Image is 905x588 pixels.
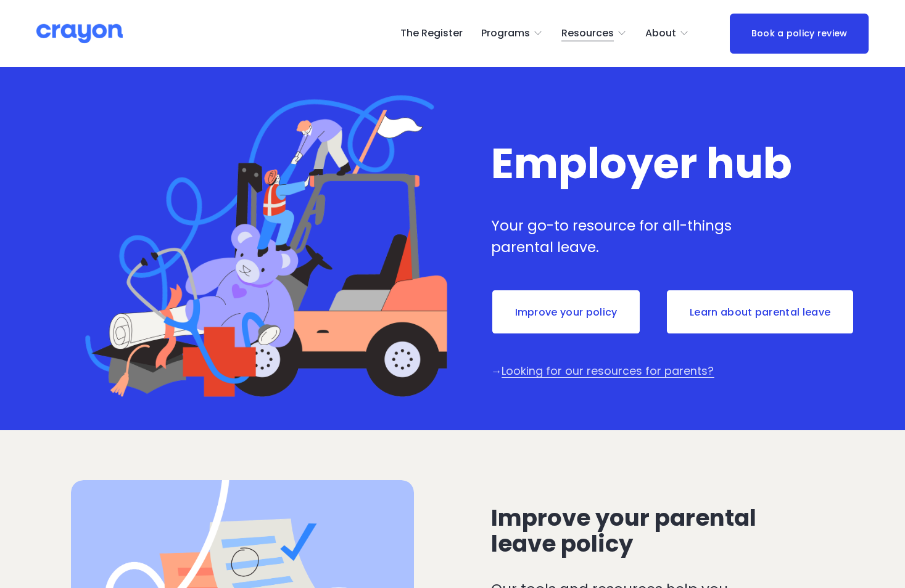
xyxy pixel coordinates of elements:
h1: Employer hub [491,141,834,186]
a: Looking for our resources for parents? [502,363,714,378]
span: Improve your parental leave policy [491,502,761,560]
span: About [645,25,676,43]
a: folder dropdown [481,23,543,43]
a: The Register [400,23,463,43]
a: Learn about parental leave [666,289,854,335]
span: Programs [481,25,530,43]
p: Your go-to resource for all-things parental leave. [491,215,834,258]
span: → [491,363,502,378]
a: folder dropdown [561,23,627,43]
img: Crayon [36,23,123,44]
a: Book a policy review [730,14,869,54]
a: folder dropdown [645,23,690,43]
span: Resources [561,25,614,43]
a: Improve your policy [491,289,642,335]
